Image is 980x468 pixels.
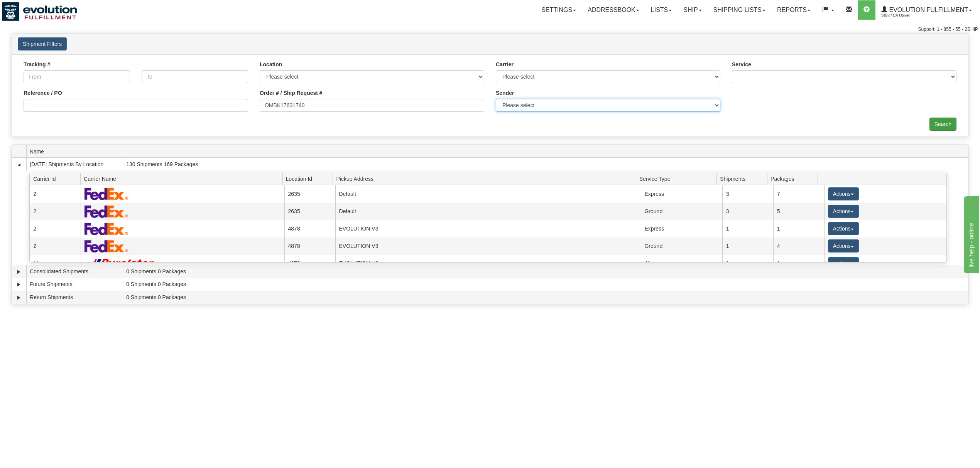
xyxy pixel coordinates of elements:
[260,89,323,97] label: Order # / Ship Request #
[641,220,722,237] td: Express
[828,222,859,235] button: Actions
[722,255,773,272] td: 1
[875,0,978,20] a: Evolution Fulfillment 1488 / CA User
[30,237,81,255] td: 2
[24,61,50,68] label: Tracking #
[828,257,859,270] button: Actions
[887,7,968,13] span: Evolution Fulfillment
[15,294,23,301] a: Expand
[641,255,722,272] td: All
[536,0,582,20] a: Settings
[722,203,773,220] td: 3
[708,0,771,20] a: Shipping lists
[773,203,824,220] td: 5
[582,0,645,20] a: Addressbook
[84,205,129,218] img: FedEx Express®
[2,26,978,33] div: Support: 1 - 855 - 55 - 2SHIP
[26,278,123,291] td: Future Shipments
[15,268,23,276] a: Expand
[84,187,129,200] img: FedEx Express®
[722,220,773,237] td: 1
[828,205,859,218] button: Actions
[123,291,968,304] td: 0 Shipments 0 Packages
[335,237,641,255] td: EVOLUTION V3
[24,70,130,83] input: From
[639,173,717,185] span: Service Type
[33,173,80,185] span: Carrier Id
[30,220,81,237] td: 2
[335,203,641,220] td: Default
[771,0,816,20] a: Reports
[284,203,335,220] td: 2635
[84,240,129,253] img: FedEx Express®
[962,195,979,273] iframe: chat widget
[30,145,123,157] span: Name
[123,265,968,278] td: 0 Shipments 0 Packages
[828,187,859,200] button: Actions
[123,158,968,171] td: 130 Shipments 169 Packages
[335,255,641,272] td: EVOLUTION V3
[773,255,824,272] td: 1
[26,265,123,278] td: Consolidated Shipments
[18,37,67,51] button: Shipment Filters
[284,185,335,202] td: 2635
[286,173,333,185] span: Location Id
[335,185,641,202] td: Default
[30,203,81,220] td: 2
[84,258,157,269] img: Purolator
[336,173,636,185] span: Pickup Address
[881,12,939,20] span: 1488 / CA User
[770,173,818,185] span: Packages
[6,5,71,14] div: live help - online
[24,89,62,97] label: Reference / PO
[773,220,824,237] td: 1
[284,237,335,255] td: 4878
[26,158,123,171] td: [DATE] Shipments By Location
[123,278,968,291] td: 0 Shipments 0 Packages
[26,291,123,304] td: Return Shipments
[84,173,282,185] span: Carrier Name
[641,203,722,220] td: Ground
[722,185,773,202] td: 3
[84,222,129,235] img: FedEx Express®
[284,220,335,237] td: 4878
[496,61,514,68] label: Carrier
[641,237,722,255] td: Ground
[720,173,767,185] span: Shipments
[2,2,77,21] img: logo1488.jpg
[773,185,824,202] td: 7
[30,255,81,272] td: 11
[142,70,248,83] input: To
[15,161,23,168] a: Collapse
[732,61,751,68] label: Service
[722,237,773,255] td: 1
[678,0,707,20] a: Ship
[496,89,514,97] label: Sender
[284,255,335,272] td: 4878
[335,220,641,237] td: EVOLUTION V3
[929,118,956,131] input: Search
[641,185,722,202] td: Express
[260,61,282,68] label: Location
[645,0,678,20] a: Lists
[15,281,23,288] a: Expand
[828,239,859,253] button: Actions
[773,237,824,255] td: 4
[30,185,81,202] td: 2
